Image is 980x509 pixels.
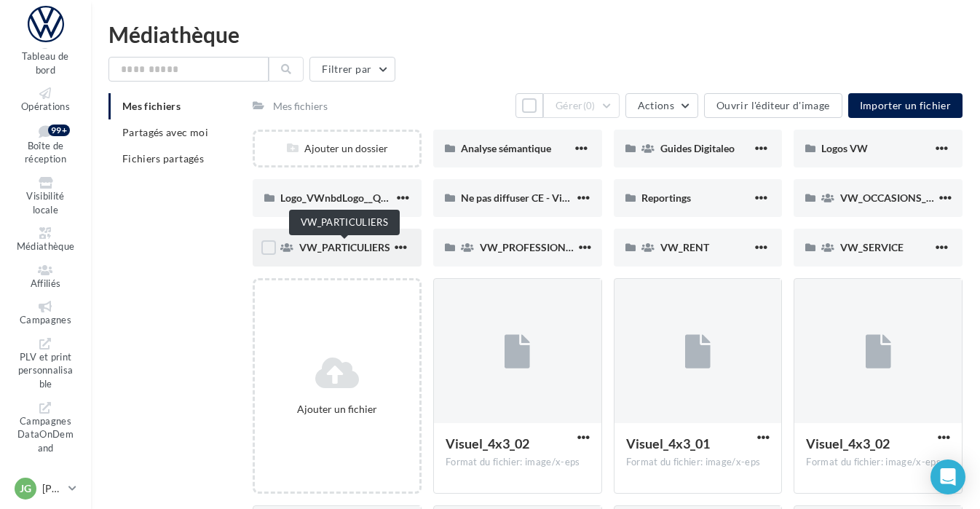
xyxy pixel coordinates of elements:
[122,126,208,138] span: Partagés avec moi
[26,190,64,216] span: Visibilité locale
[461,192,637,204] span: Ne pas diffuser CE - Vignette operation
[122,152,204,165] span: Fichiers partagés
[42,481,63,496] p: [PERSON_NAME]
[18,351,74,390] span: PLV et print personnalisable
[848,93,963,118] button: Importer un fichier
[12,475,79,502] a: JG [PERSON_NAME]
[480,241,590,253] span: VW_PROFESSIONNELS
[840,241,904,253] span: VW_SERVICE
[638,99,674,111] span: Actions
[289,210,400,235] div: VW_PARTICULIERS
[21,100,70,112] span: Opérations
[17,240,75,252] span: Médiathèque
[660,142,735,154] span: Guides Digitaleo
[25,140,66,165] span: Boîte de réception
[583,100,596,111] span: (0)
[543,93,620,118] button: Gérer(0)
[48,125,70,136] div: 99+
[806,435,890,451] span: Visuel_4x3_02
[255,141,419,156] div: Ajouter un dossier
[806,456,950,469] div: Format du fichier: image/x-eps
[12,261,79,293] a: Affiliés
[273,99,328,114] div: Mes fichiers
[12,224,79,256] a: Médiathèque
[626,435,710,451] span: Visuel_4x3_01
[930,459,965,494] div: Open Intercom Messenger
[660,241,709,253] span: VW_RENT
[461,142,551,154] span: Analyse sémantique
[31,277,61,289] span: Affiliés
[17,415,74,454] span: Campagnes DataOnDemand
[22,50,68,76] span: Tableau de bord
[12,335,79,393] a: PLV et print personnalisable
[20,314,71,325] span: Campagnes
[261,402,414,417] div: Ajouter un fichier
[821,142,868,154] span: Logos VW
[309,57,395,82] button: Filtrer par
[626,456,770,469] div: Format du fichier: image/x-eps
[12,298,79,329] a: Campagnes
[20,481,31,496] span: JG
[12,174,79,218] a: Visibilité locale
[12,122,79,168] a: Boîte de réception 99+
[12,34,79,79] a: Tableau de bord
[641,192,691,204] span: Reportings
[12,84,79,116] a: Opérations
[280,192,551,204] span: Logo_VWnbdLogo__QUI A MIS DES FICHIERS_Merci_Claire
[122,100,181,112] span: Mes fichiers
[108,23,963,45] div: Médiathèque
[299,241,390,253] span: VW_PARTICULIERS
[625,93,698,118] button: Actions
[446,456,590,469] div: Format du fichier: image/x-eps
[12,399,79,457] a: Campagnes DataOnDemand
[704,93,842,118] button: Ouvrir l'éditeur d'image
[446,435,529,451] span: Visuel_4x3_02
[860,99,952,111] span: Importer un fichier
